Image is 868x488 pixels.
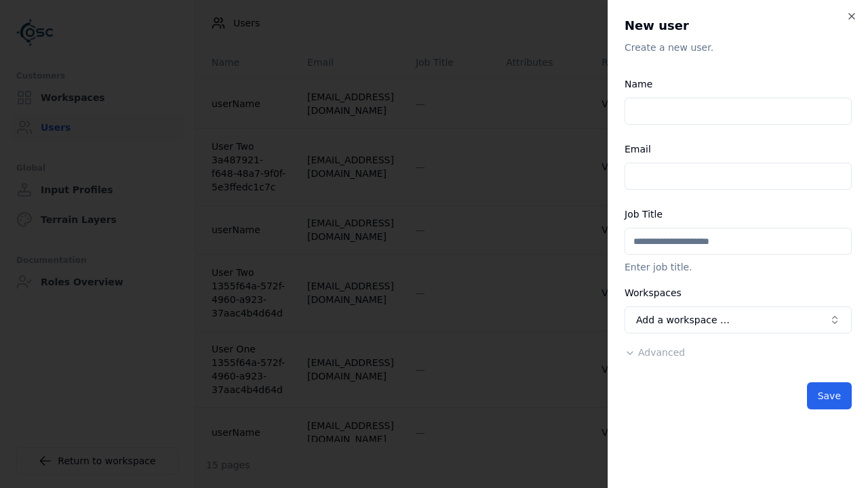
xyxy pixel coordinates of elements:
[807,382,852,409] button: Save
[638,347,685,358] span: Advanced
[625,287,682,298] label: Workspaces
[625,144,651,155] label: Email
[625,16,852,35] h2: New user
[636,313,730,327] span: Add a workspace …
[625,260,852,274] p: Enter job title.
[625,209,663,220] label: Job Title
[625,79,652,89] label: Name
[625,41,852,54] p: Create a new user.
[625,346,685,359] button: Advanced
